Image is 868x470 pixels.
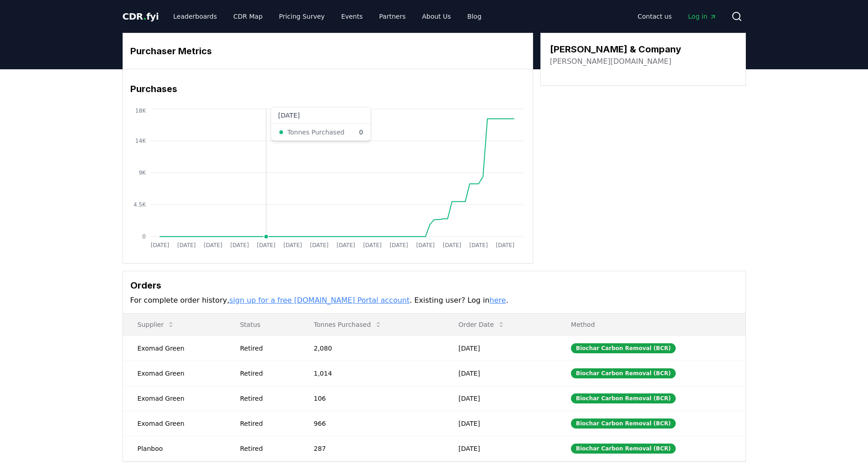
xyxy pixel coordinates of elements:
div: Biochar Carbon Removal (BCR) [571,343,676,353]
nav: Main [630,8,724,25]
a: here [489,296,506,305]
td: [DATE] [444,361,556,386]
td: 2,080 [299,336,444,361]
td: 106 [299,386,444,411]
a: Log in [681,8,724,25]
button: Order Date [451,315,512,334]
tspan: [DATE] [363,242,381,248]
a: Leaderboards [166,8,224,25]
nav: Main [166,8,488,25]
tspan: [DATE] [204,242,222,248]
tspan: [DATE] [390,242,408,248]
span: . [143,11,146,22]
td: 287 [299,436,444,461]
div: Retired [240,369,292,378]
td: Planboo [123,436,226,461]
a: Pricing Survey [272,8,332,25]
div: Biochar Carbon Removal (BCR) [571,418,676,429]
tspan: [DATE] [177,242,195,248]
tspan: 0 [142,233,146,240]
div: Retired [240,394,292,403]
tspan: [DATE] [257,242,275,248]
td: 1,014 [299,361,444,386]
tspan: 18K [135,108,146,114]
div: Retired [240,419,292,428]
a: Contact us [630,8,679,25]
td: [DATE] [444,436,556,461]
h3: Purchases [130,82,525,96]
tspan: [DATE] [230,242,249,248]
td: Exomad Green [123,411,226,436]
td: [DATE] [444,411,556,436]
h3: Orders [130,279,738,292]
tspan: [DATE] [442,242,461,248]
td: Exomad Green [123,361,226,386]
button: Tonnes Purchased [307,315,389,334]
tspan: [DATE] [496,242,514,248]
tspan: 9K [139,170,146,176]
a: Events [334,8,370,25]
tspan: [DATE] [469,242,488,248]
a: Blog [460,8,489,25]
a: CDR.fyi [123,10,159,23]
td: 966 [299,411,444,436]
span: CDR fyi [123,11,159,22]
h3: Purchaser Metrics [130,44,525,58]
div: Biochar Carbon Removal (BCR) [571,393,676,403]
a: sign up for a free [DOMAIN_NAME] Portal account [229,296,410,305]
div: Biochar Carbon Removal (BCR) [571,444,676,454]
p: Method [564,320,738,329]
div: Biochar Carbon Removal (BCR) [571,368,676,378]
tspan: [DATE] [150,242,169,248]
tspan: [DATE] [310,242,329,248]
div: Retired [240,344,292,353]
td: [DATE] [444,386,556,411]
a: CDR Map [226,8,270,25]
td: [DATE] [444,336,556,361]
div: Retired [240,444,292,453]
button: Supplier [130,315,182,334]
a: [PERSON_NAME][DOMAIN_NAME] [550,56,672,67]
p: For complete order history, . Existing user? Log in . [130,295,738,306]
a: Partners [372,8,413,25]
p: Status [233,320,292,329]
a: About Us [415,8,458,25]
h3: [PERSON_NAME] & Company [550,42,681,56]
tspan: [DATE] [336,242,355,248]
tspan: 4.5K [134,201,146,208]
tspan: [DATE] [416,242,435,248]
tspan: 14K [135,138,146,144]
td: Exomad Green [123,336,226,361]
tspan: [DATE] [283,242,302,248]
span: Log in [688,12,716,21]
td: Exomad Green [123,386,226,411]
